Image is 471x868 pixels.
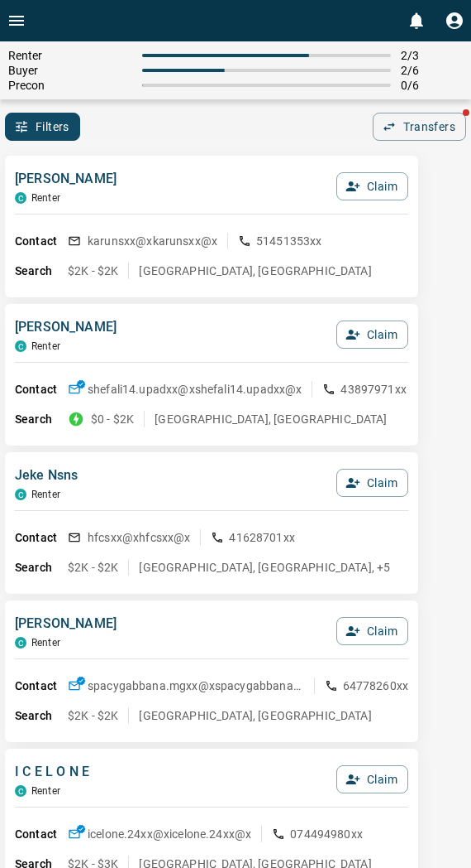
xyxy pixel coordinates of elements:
p: Contact [15,678,68,695]
p: Contact [15,381,68,398]
div: condos.ca [15,192,26,204]
p: 64778260xx [343,678,409,694]
button: Filters [5,113,80,141]
p: $0 - $2K [91,411,134,427]
button: Claim [336,469,408,497]
p: icelone.24xx@x icelone.24xx@x [88,826,251,842]
button: Claim [336,617,408,645]
p: karunsxx@x karunsxx@x [88,233,217,249]
p: Contact [15,529,68,547]
span: Buyer [8,64,132,77]
p: Renter [31,489,60,500]
p: Renter [31,340,60,352]
p: Search [15,707,68,725]
p: 41628701xx [229,529,295,546]
p: Jeke Nsns [15,465,78,485]
div: condos.ca [15,785,26,797]
p: shefali14.upadxx@x shefali14.upadxx@x [88,381,302,398]
button: Claim [336,172,408,200]
p: [PERSON_NAME] [15,614,117,634]
button: Claim [336,765,408,793]
p: $2K - $2K [68,707,118,724]
span: 0 / 6 [401,79,463,92]
span: Renter [8,49,132,62]
p: [GEOGRAPHIC_DATA], [GEOGRAPHIC_DATA] [155,411,387,427]
p: Renter [31,192,60,204]
span: 2 / 3 [401,49,463,62]
p: Contact [15,233,68,250]
button: Profile [438,4,471,37]
span: 2 / 6 [401,64,463,77]
div: condos.ca [15,340,26,352]
p: [GEOGRAPHIC_DATA], [GEOGRAPHIC_DATA] [139,263,371,279]
p: $2K - $2K [68,263,118,279]
span: Precon [8,79,132,92]
p: Search [15,411,68,428]
p: I C E L O N E [15,762,89,782]
p: $2K - $2K [68,559,118,576]
p: [PERSON_NAME] [15,317,117,337]
p: 51451353xx [256,233,322,249]
div: condos.ca [15,489,26,500]
button: Claim [336,321,408,349]
p: spacygabbana.mgxx@x spacygabbana.mgxx@x [88,678,304,694]
p: 074494980xx [290,826,363,842]
p: [GEOGRAPHIC_DATA], [GEOGRAPHIC_DATA], +5 [139,559,390,576]
button: Transfers [373,113,466,141]
p: hfcsxx@x hfcsxx@x [88,529,190,546]
p: [PERSON_NAME] [15,169,117,189]
p: Renter [31,785,60,797]
p: Contact [15,826,68,843]
p: 43897971xx [340,381,407,398]
p: Search [15,559,68,576]
p: [GEOGRAPHIC_DATA], [GEOGRAPHIC_DATA] [139,707,371,724]
p: Renter [31,637,60,649]
div: condos.ca [15,637,26,649]
p: Search [15,263,68,280]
